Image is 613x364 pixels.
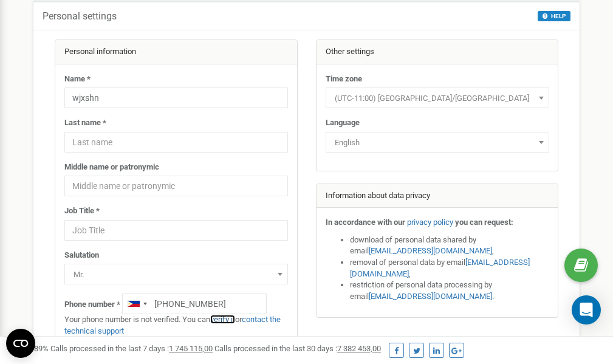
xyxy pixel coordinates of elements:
[407,218,453,227] a: privacy policy
[64,74,91,85] label: Name *
[326,74,362,85] label: Time zone
[64,220,288,241] input: Job Title
[64,264,288,284] span: Mr.
[369,246,492,255] a: [EMAIL_ADDRESS][DOMAIN_NAME]
[64,162,159,173] label: Middle name or patronymic
[64,176,288,196] input: Middle name or patronymic
[64,117,106,129] label: Last name *
[43,11,117,22] h5: Personal settings
[69,266,284,283] span: Mr.
[123,294,151,314] div: Telephone country code
[64,88,288,108] input: Name
[64,250,99,261] label: Salutation
[55,40,297,64] div: Personal information
[330,134,545,151] span: English
[6,329,35,358] button: Open CMP widget
[122,294,267,314] input: +1-800-555-55-55
[210,315,235,324] a: verify it
[64,205,100,217] label: Job Title *
[330,90,545,107] span: (UTC-11:00) Pacific/Midway
[455,218,513,227] strong: you can request:
[64,299,120,311] label: Phone number *
[337,344,381,353] u: 7 382 453,00
[326,88,549,108] span: (UTC-11:00) Pacific/Midway
[326,132,549,153] span: English
[169,344,213,353] u: 1 745 115,00
[64,315,281,335] a: contact the technical support
[326,117,360,129] label: Language
[64,314,288,337] p: Your phone number is not verified. You can or
[64,132,288,153] input: Last name
[350,235,549,257] li: download of personal data shared by email ,
[350,280,549,302] li: restriction of personal data processing by email .
[50,344,213,353] span: Calls processed in the last 7 days :
[538,11,570,21] button: HELP
[326,218,405,227] strong: In accordance with our
[214,344,381,353] span: Calls processed in the last 30 days :
[572,295,601,325] div: Open Intercom Messenger
[369,292,492,301] a: [EMAIL_ADDRESS][DOMAIN_NAME]
[317,184,558,208] div: Information about data privacy
[350,258,530,278] a: [EMAIL_ADDRESS][DOMAIN_NAME]
[350,257,549,280] li: removal of personal data by email ,
[317,40,558,64] div: Other settings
